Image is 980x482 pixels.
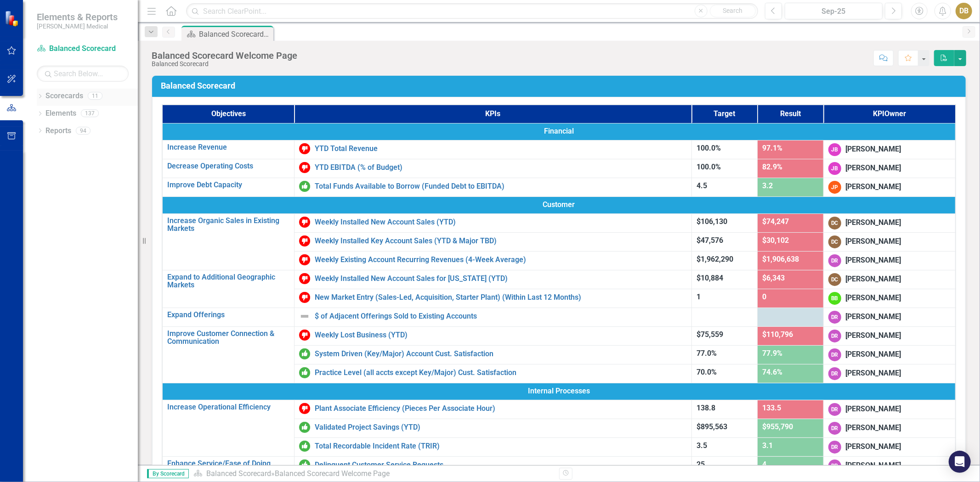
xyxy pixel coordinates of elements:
button: Search [710,5,756,17]
div: DR [828,348,841,361]
div: [PERSON_NAME] [846,163,901,174]
button: DB [956,3,972,19]
a: Reports [45,126,71,136]
a: Validated Project Savings (YTD) [315,423,687,432]
div: [PERSON_NAME] [846,218,901,228]
div: Balanced Scorecard [152,61,297,67]
div: [PERSON_NAME] [846,293,901,303]
div: Open Intercom Messenger [949,451,971,473]
div: [PERSON_NAME] [846,236,901,247]
span: 4.5 [697,181,707,190]
div: DC [828,273,841,286]
span: 3.5 [697,441,707,450]
img: Below Target [299,330,310,341]
div: Balanced Scorecard Welcome Page [199,28,271,40]
input: Search Below... [37,66,129,82]
span: 138.8 [697,404,715,412]
img: Below Target [299,254,310,265]
a: Scorecards [45,91,83,101]
div: [PERSON_NAME] [846,331,901,341]
div: BB [828,292,841,305]
div: [PERSON_NAME] [846,404,901,415]
div: DR [828,441,841,454]
img: On or Above Target [299,460,310,471]
a: Expand Offerings [167,311,289,319]
div: Balanced Scorecard Welcome Page [152,50,297,61]
img: ClearPoint Strategy [5,11,21,27]
small: [PERSON_NAME] Medical [37,22,118,30]
div: 137 [81,110,99,118]
a: $ of Adjacent Offerings Sold to Existing Accounts [315,312,687,320]
a: Delinquent Customer Service Requests [315,461,687,469]
span: $1,962,290 [697,255,733,263]
span: $75,559 [697,330,723,339]
div: 94 [76,127,91,135]
span: $6,343 [762,274,785,282]
a: Improve Customer Connection & Communication [167,330,289,346]
a: Weekly Installed New Account Sales (YTD) [315,218,687,226]
a: Increase Organic Sales in Existing Markets [167,217,289,233]
input: Search ClearPoint... [186,3,758,19]
span: $895,563 [697,422,727,431]
a: Improve Debt Capacity [167,181,289,189]
span: 0 [762,292,766,301]
div: [PERSON_NAME] [846,312,901,322]
span: 4 [762,460,766,469]
div: [PERSON_NAME] [846,349,901,360]
a: YTD EBITDA (% of Budget) [315,163,687,172]
div: DR [828,311,841,324]
button: Sep-25 [785,3,883,19]
a: Increase Revenue [167,143,289,151]
div: [PERSON_NAME] [846,423,901,433]
span: $110,796 [762,330,793,339]
div: DC [828,217,841,230]
a: Practice Level (all accts except Key/Major) Cust. Satisfaction [315,369,687,377]
img: On or Above Target [299,441,310,452]
img: On or Above Target [299,422,310,433]
img: Below Target [299,143,310,154]
div: Balanced Scorecard Welcome Page [275,469,390,478]
span: $10,884 [697,274,723,282]
img: Below Target [299,217,310,228]
img: Below Target [299,162,310,173]
img: Below Target [299,292,310,303]
span: 3.1 [762,441,773,450]
img: Below Target [299,235,310,247]
span: 1 [697,292,701,301]
span: 70.0% [697,368,717,376]
a: Total Recordable Incident Rate (TRIR) [315,442,687,450]
a: System Driven (Key/Major) Account Cust. Satisfaction [315,350,687,358]
a: Balanced Scorecard [206,469,271,478]
a: New Market Entry (Sales-Led, Acquisition, Starter Plant) (Within Last 12 Months) [315,293,687,302]
img: On or Above Target [299,181,310,192]
span: 77.0% [697,349,717,358]
span: $955,790 [762,422,793,431]
span: 77.9% [762,349,782,358]
img: Below Target [299,273,310,284]
div: [PERSON_NAME] [846,144,901,155]
img: Below Target [299,403,310,414]
a: Balanced Scorecard [37,44,129,54]
span: 133.5 [762,404,781,412]
a: Plant Associate Efficiency (Pieces Per Associate Hour) [315,404,687,413]
div: DR [828,330,841,342]
a: Elements [45,108,76,119]
a: Expand to Additional Geographic Markets [167,273,289,289]
div: DR [828,367,841,380]
div: 11 [88,92,102,100]
div: DR [828,460,841,472]
span: 82.9% [762,163,782,171]
span: $47,576 [697,236,723,245]
a: YTD Total Revenue [315,145,687,153]
span: $30,102 [762,236,789,245]
span: 100.0% [697,144,721,152]
a: Weekly Installed New Account Sales for [US_STATE] (YTD) [315,275,687,283]
span: 100.0% [697,163,721,171]
div: [PERSON_NAME] [846,255,901,266]
a: Decrease Operating Costs [167,162,289,170]
a: Increase Operational Efficiency [167,403,289,411]
span: Search [723,7,742,14]
a: Weekly Installed Key Account Sales (YTD & Major TBD) [315,237,687,245]
span: Elements & Reports [37,11,118,22]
